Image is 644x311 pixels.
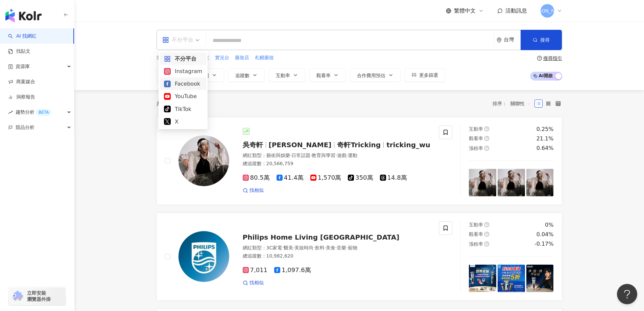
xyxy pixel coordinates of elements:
[337,153,347,158] span: 遊戲
[347,153,348,158] span: ·
[536,145,554,152] div: 0.64%
[498,169,525,196] img: post-image
[309,68,346,82] button: 觀看率
[469,231,483,237] span: 觀看率
[266,245,282,250] span: 3C家電
[178,231,229,282] img: KOL Avatar
[27,290,51,302] span: 立即安裝 瀏覽器外掛
[162,35,193,45] div: 不分平台
[243,233,400,241] span: Philips Home Living [GEOGRAPHIC_DATA]
[16,105,51,120] span: 趨勢分析
[325,245,326,250] span: ·
[249,187,264,194] span: 找相似
[310,153,312,158] span: ·
[16,59,30,74] span: 資源庫
[16,120,34,135] span: 競品分析
[291,153,310,158] span: 日常話題
[380,174,407,181] span: 14.8萬
[350,68,401,82] button: 合作費用預估
[269,68,305,82] button: 互動率
[164,55,171,62] span: appstore
[164,105,202,113] div: TikTok
[326,245,335,250] span: 美食
[484,222,489,227] span: question-circle
[337,141,381,149] span: 奇軒Tricking
[527,7,567,15] span: [PERSON_NAME]
[290,153,291,158] span: ·
[5,9,42,22] img: logo
[484,232,489,237] span: question-circle
[454,7,476,15] span: 繁體中文
[243,152,431,159] div: 網紅類型 ：
[348,174,373,181] span: 350萬
[284,245,293,250] span: 醫美
[215,54,230,62] button: 實況台
[235,54,249,62] button: 藥妝店
[504,37,521,43] div: 台灣
[493,98,534,109] div: 排序：
[469,126,483,132] span: 互動率
[536,231,554,238] div: 0.04%
[9,287,66,305] a: chrome extension立即安裝 瀏覽器外掛
[243,187,264,194] a: 找相似
[243,174,270,181] span: 80.5萬
[543,55,562,61] div: 搜尋指引
[164,117,202,126] div: X
[269,141,332,149] span: [PERSON_NAME]
[157,213,562,301] a: KOL AvatarPhilips Home Living [GEOGRAPHIC_DATA]網紅類型：3C家電·醫美·美妝時尚·飲料·美食·音樂·寵物總追蹤數：10,982,6207,0111...
[178,135,229,186] img: KOL Avatar
[335,153,337,158] span: ·
[469,169,496,196] img: post-image
[243,280,264,286] a: 找相似
[484,242,489,246] span: question-circle
[537,56,542,61] span: question-circle
[312,153,335,158] span: 教育與學習
[255,54,274,61] span: 札幌藥妝
[310,174,341,181] span: 1,570萬
[162,37,169,43] span: appstore
[164,67,202,75] div: Instagram
[545,221,553,229] div: 0%
[469,146,483,151] span: 漲粉率
[484,127,489,131] span: question-circle
[498,265,525,292] img: post-image
[469,136,483,141] span: 觀看率
[505,7,527,14] span: 活動訊息
[8,33,37,40] a: searchAI 找網紅
[335,245,337,250] span: ·
[348,153,357,158] span: 運動
[536,126,554,133] div: 0.25%
[249,280,264,286] span: 找相似
[315,245,325,250] span: 飲料
[228,68,265,82] button: 追蹤數
[164,54,202,63] div: 不分平台
[313,245,315,250] span: ·
[243,141,263,149] span: 吳奇軒
[316,73,331,78] span: 觀看率
[346,245,348,250] span: ·
[157,101,188,106] div: 共 筆
[469,265,496,292] img: post-image
[157,117,562,205] a: KOL Avatar吳奇軒[PERSON_NAME]奇軒Trickingtricking_wu網紅類型：藝術與娛樂·日常話題·教育與學習·遊戲·運動總追蹤數：20,566,75980.5萬41....
[293,245,294,250] span: ·
[235,73,249,78] span: 追蹤數
[348,245,357,250] span: 寵物
[243,245,431,251] div: 網紅類型 ：
[274,267,311,274] span: 1,097.6萬
[484,146,489,151] span: question-circle
[8,48,30,55] a: 找貼文
[294,245,313,250] span: 美妝時尚
[8,110,13,115] span: rise
[8,94,35,101] a: 洞察報告
[617,284,637,304] iframe: Help Scout Beacon - Open
[282,245,283,250] span: ·
[469,222,483,227] span: 互動率
[266,153,290,158] span: 藝術與娛樂
[521,30,562,50] button: 搜尋
[243,253,431,260] div: 總追蹤數 ： 10,982,620
[11,291,24,302] img: chrome extension
[534,240,554,248] div: -0.17%
[164,92,202,101] div: YouTube
[540,37,550,43] span: 搜尋
[276,73,290,78] span: 互動率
